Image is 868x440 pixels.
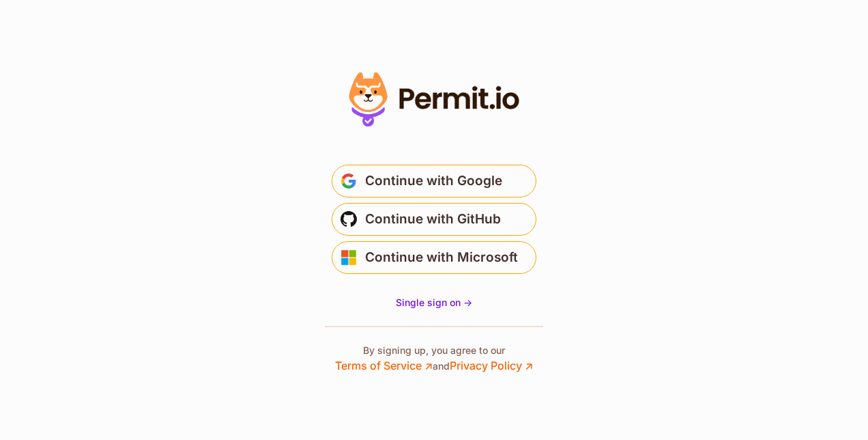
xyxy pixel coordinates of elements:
p: By signing up, you agree to our and [335,344,533,374]
span: Continue with Google [365,170,502,192]
a: Single sign on -> [396,296,472,310]
a: Privacy Policy ↗ [450,359,533,372]
button: Continue with Microsoft [332,241,536,274]
span: Single sign on -> [396,297,472,308]
a: Terms of Service ↗ [335,359,433,372]
button: Continue with Google [332,165,536,197]
span: Continue with Microsoft [365,247,518,269]
button: Continue with GitHub [332,203,536,236]
span: Continue with GitHub [365,208,501,230]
